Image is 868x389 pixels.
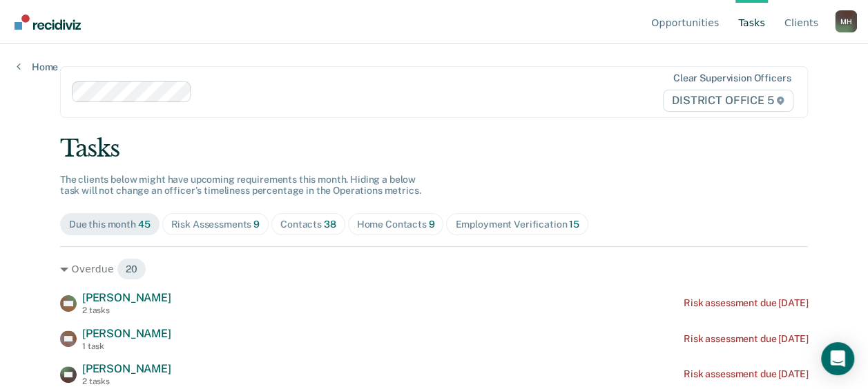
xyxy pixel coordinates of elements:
div: 1 task [82,341,171,351]
span: 38 [324,219,336,230]
button: Profile dropdown button [835,10,857,32]
div: Home Contacts [357,219,435,230]
span: [PERSON_NAME] [82,327,171,340]
span: 9 [253,219,260,230]
div: 2 tasks [82,306,171,315]
div: Clear supervision officers [673,72,791,84]
span: 15 [569,219,579,230]
div: Contacts [280,219,336,230]
div: Risk assessment due [DATE] [684,333,808,345]
div: M H [835,10,857,32]
div: Risk Assessments [171,219,260,230]
div: Employment Verification [455,219,579,230]
a: Home [17,61,58,73]
div: Risk assessment due [DATE] [684,297,808,309]
img: Recidiviz [15,14,81,30]
div: Overdue 20 [60,258,808,280]
div: 2 tasks [82,377,171,386]
div: Open Intercom Messenger [821,342,854,375]
span: 9 [429,219,435,230]
div: Tasks [60,134,808,163]
div: Risk assessment due [DATE] [684,368,808,380]
span: 45 [138,219,151,230]
span: The clients below might have upcoming requirements this month. Hiding a below task will not chang... [60,174,421,197]
span: DISTRICT OFFICE 5 [663,90,793,112]
span: [PERSON_NAME] [82,291,171,304]
span: [PERSON_NAME] [82,362,171,375]
span: 20 [117,258,146,280]
div: Due this month [69,219,151,230]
